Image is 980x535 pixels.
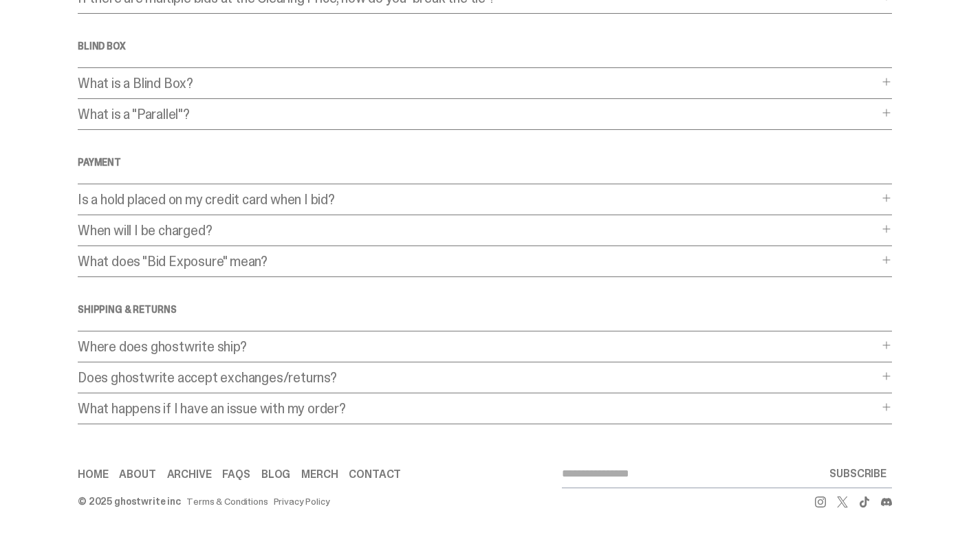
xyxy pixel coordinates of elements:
[78,107,878,121] p: What is a "Parallel"?
[222,469,250,480] a: FAQs
[274,496,330,506] a: Privacy Policy
[167,469,212,480] a: Archive
[78,193,878,206] p: Is a hold placed on my credit card when I bid?
[78,254,878,268] p: What does "Bid Exposure" mean?
[78,496,181,506] div: © 2025 ghostwrite inc
[349,469,401,480] a: Contact
[78,157,892,167] h4: Payment
[261,469,290,480] a: Blog
[78,340,878,353] p: Where does ghostwrite ship?
[186,496,268,506] a: Terms & Conditions
[78,223,878,237] p: When will I be charged?
[78,76,878,90] p: What is a Blind Box?
[119,469,155,480] a: About
[78,469,108,480] a: Home
[824,460,892,488] button: SUBSCRIBE
[301,469,338,480] a: Merch
[78,41,892,51] h4: Blind Box
[78,305,892,314] h4: SHIPPING & RETURNS
[78,402,878,415] p: What happens if I have an issue with my order?
[78,371,878,384] p: Does ghostwrite accept exchanges/returns?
